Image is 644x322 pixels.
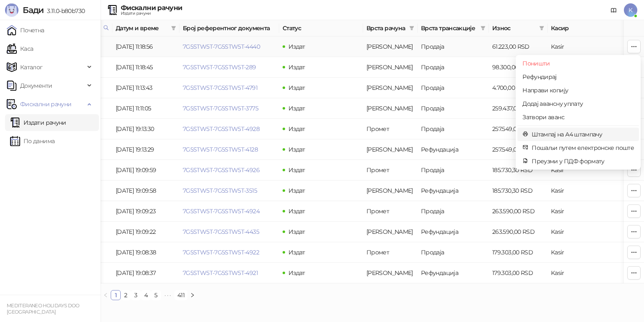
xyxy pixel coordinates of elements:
[607,3,621,17] a: Документација
[174,290,187,300] li: 411
[111,291,120,300] a: 1
[183,125,260,133] a: 7G5STW5T-7G5STW5T-4928
[363,37,418,57] td: Аванс
[363,139,418,160] td: Аванс
[532,130,634,139] span: Штампај на А4 штампачу
[539,26,544,31] span: filter
[183,146,258,153] a: 7G5STW5T-7G5STW5T-4128
[10,133,55,149] a: По данима
[183,228,259,236] a: 7G5STW5T-7G5STW5T-4435
[121,290,131,300] li: 2
[522,72,634,81] span: Рефундирај
[44,7,85,15] span: 3.11.0-b80b730
[418,139,489,160] td: Рефундација
[532,143,634,152] span: Пошаљи путем електронске поште
[288,249,305,256] span: Издат
[489,201,548,222] td: 263.590,00 RSD
[10,114,66,131] a: Издати рачуни
[101,290,111,300] button: left
[169,22,178,34] span: filter
[151,290,161,300] li: 5
[418,20,489,37] th: Врста трансакције
[112,181,179,201] td: [DATE] 19:09:58
[288,125,305,133] span: Издат
[288,84,305,92] span: Издат
[161,290,174,300] li: Следећих 5 Страна
[183,166,260,174] a: 7G5STW5T-7G5STW5T-4926
[489,181,548,201] td: 185.730,30 RSD
[363,242,418,263] td: Промет
[183,105,258,112] a: 7G5STW5T-7G5STW5T-3775
[187,290,197,300] button: right
[492,24,536,33] span: Износ
[489,263,548,283] td: 179.303,00 RSD
[175,291,187,300] a: 411
[116,24,168,33] span: Датум и време
[418,119,489,139] td: Продаја
[121,5,182,11] div: Фискални рачуни
[103,293,108,298] span: left
[121,291,130,300] a: 2
[366,24,406,33] span: Врста рачуна
[418,242,489,263] td: Продаја
[141,291,151,300] a: 4
[363,222,418,242] td: Аванс
[190,293,195,298] span: right
[418,263,489,283] td: Рефундација
[418,201,489,222] td: Продаја
[171,26,176,31] span: filter
[479,22,487,34] span: filter
[183,84,257,92] a: 7G5STW5T-7G5STW5T-4791
[183,207,260,215] a: 7G5STW5T-7G5STW5T-4924
[121,11,182,16] div: Издати рачуни
[279,20,363,37] th: Статус
[288,146,305,153] span: Издат
[5,3,18,17] img: Logo
[112,98,179,119] td: [DATE] 11:11:05
[363,181,418,201] td: Аванс
[489,242,548,263] td: 179.303,00 RSD
[363,57,418,78] td: Аванс
[7,22,44,39] a: Почетна
[489,57,548,78] td: 98.300,00 RSD
[20,96,71,113] span: Фискални рачуни
[538,22,546,34] span: filter
[288,187,305,194] span: Издат
[409,26,414,31] span: filter
[131,291,140,300] a: 3
[551,24,636,33] span: Касир
[20,77,52,94] span: Документи
[288,105,305,112] span: Издат
[288,63,305,71] span: Издат
[489,222,548,242] td: 263.590,00 RSD
[418,57,489,78] td: Продаја
[112,222,179,242] td: [DATE] 19:09:22
[183,187,257,194] a: 7G5STW5T-7G5STW5T-3515
[418,160,489,181] td: Продаја
[363,201,418,222] td: Промет
[112,263,179,283] td: [DATE] 19:08:37
[183,269,258,277] a: 7G5STW5T-7G5STW5T-4921
[408,22,416,34] span: filter
[363,119,418,139] td: Промет
[288,166,305,174] span: Издат
[489,139,548,160] td: 257.549,00 RSD
[131,290,141,300] li: 3
[7,303,80,315] small: MEDITERANEO HOLIDAYS DOO [GEOGRAPHIC_DATA]
[418,78,489,98] td: Продаја
[489,98,548,119] td: 259.437,00 RSD
[183,43,260,50] a: 7G5STW5T-7G5STW5T-4440
[522,59,634,68] span: Поништи
[112,78,179,98] td: [DATE] 11:13:43
[112,119,179,139] td: [DATE] 19:13:30
[141,290,151,300] li: 4
[161,290,174,300] span: •••
[112,37,179,57] td: [DATE] 11:18:56
[112,160,179,181] td: [DATE] 19:09:59
[288,269,305,277] span: Издат
[480,26,486,31] span: filter
[624,3,637,17] span: K
[111,290,121,300] li: 1
[489,78,548,98] td: 4.700,00 RSD
[418,181,489,201] td: Рефундација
